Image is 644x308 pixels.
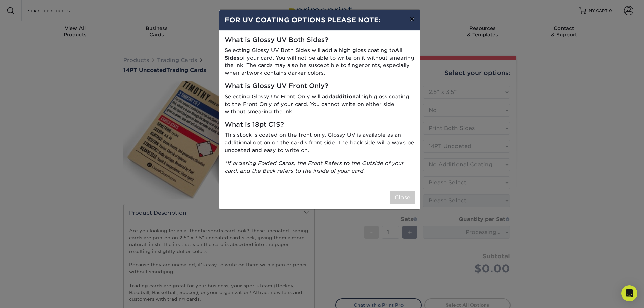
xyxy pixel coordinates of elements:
[225,82,415,90] h5: What is Glossy UV Front Only?
[225,47,403,61] strong: All Sides
[225,160,404,174] i: *If ordering Folded Cards, the Front Refers to the Outside of your card, and the Back refers to t...
[225,36,415,44] h5: What is Glossy UV Both Sides?
[225,131,415,154] p: This stock is coated on the front only. Glossy UV is available as an additional option on the car...
[332,93,360,100] strong: additional
[390,191,415,204] button: Close
[225,15,415,25] h4: FOR UV COATING OPTIONS PLEASE NOTE:
[621,285,637,301] div: Open Intercom Messenger
[225,47,415,77] p: Selecting Glossy UV Both Sides will add a high gloss coating to of your card. You will not be abl...
[225,93,415,116] p: Selecting Glossy UV Front Only will add high gloss coating to the Front Only of your card. You ca...
[225,121,415,129] h5: What is 18pt C1S?
[404,10,420,28] button: ×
